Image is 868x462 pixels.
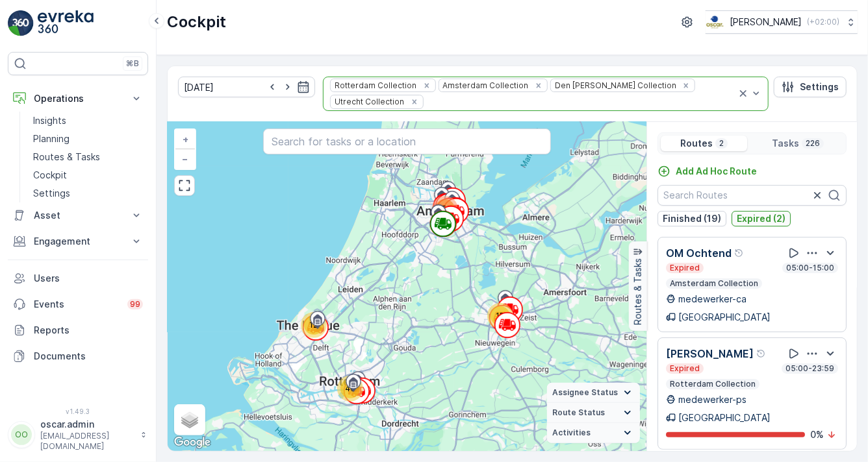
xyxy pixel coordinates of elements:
[420,80,434,91] div: Remove Rotterdam Collection
[800,80,839,93] p: Settings
[8,407,148,415] span: v 1.49.3
[28,148,148,166] a: Routes & Tasks
[678,311,771,324] p: [GEOGRAPHIC_DATA]
[496,311,505,321] span: 15
[680,137,713,150] p: Routes
[331,95,406,108] div: Utrecht Collection
[175,149,195,169] a: Zoom Out
[679,80,693,91] div: Remove Den Haag Collection
[28,184,148,202] a: Settings
[331,79,418,91] div: Rotterdam Collection
[301,312,327,338] div: 12
[28,166,148,184] a: Cockpit
[669,278,759,289] p: Amsterdam Collection
[551,79,678,91] div: Den [PERSON_NAME] Collection
[678,411,771,424] p: [GEOGRAPHIC_DATA]
[676,165,757,178] p: Add Ad Hoc Route
[263,128,550,154] input: Search for tasks or a location
[784,363,836,374] p: 05:00-23:59
[183,153,189,164] span: −
[439,79,531,91] div: Amsterdam Collection
[657,165,757,178] a: Add Ad Hoc Route
[33,169,67,182] p: Cockpit
[774,77,847,97] button: Settings
[730,16,802,29] p: [PERSON_NAME]
[11,424,32,445] div: OO
[432,196,458,222] div: 159
[669,379,757,389] p: Rotterdam Collection
[547,423,640,443] summary: Activities
[34,92,122,105] p: Operations
[552,407,605,418] span: Route Status
[33,132,70,145] p: Planning
[8,228,148,254] button: Engagement
[807,17,839,27] p: ( +02:00 )
[8,343,148,369] a: Documents
[734,248,745,258] div: Help Tooltip Icon
[34,298,120,311] p: Events
[407,97,422,107] div: Remove Utrecht Collection
[678,293,747,306] p: medewerker-ca
[175,130,195,149] a: Zoom In
[669,363,701,374] p: Expired
[756,348,767,359] div: Help Tooltip Icon
[8,202,148,228] button: Asset
[810,428,824,441] p: 0 %
[531,80,546,91] div: Remove Amsterdam Collection
[657,211,726,226] button: Finished (19)
[547,383,640,403] summary: Assignee Status
[126,58,139,69] p: ⌘B
[666,245,732,261] p: OM Ochtend
[772,137,799,150] p: Tasks
[33,151,100,164] p: Routes & Tasks
[28,130,148,148] a: Planning
[678,393,747,406] p: medewerker-ps
[785,263,836,273] p: 05:00-15:00
[737,212,785,225] p: Expired (2)
[804,138,821,149] p: 226
[34,272,143,285] p: Users
[40,418,134,431] p: oscar.admin
[171,434,214,451] img: Google
[337,376,363,402] div: 40
[34,324,143,337] p: Reports
[732,211,791,226] button: Expired (2)
[33,187,70,200] p: Settings
[34,209,122,222] p: Asset
[130,299,140,310] p: 99
[552,387,618,398] span: Assignee Status
[8,10,34,36] img: logo
[706,15,724,29] img: basis-logo_rgb2x.png
[40,431,134,452] p: [EMAIL_ADDRESS][DOMAIN_NAME]
[718,138,725,149] p: 2
[487,303,513,329] div: 15
[8,418,148,452] button: OOoscar.admin[EMAIL_ADDRESS][DOMAIN_NAME]
[175,406,204,434] a: Layers
[38,10,94,36] img: logo_light-DOdMpM7g.png
[657,185,847,206] input: Search Routes
[632,258,645,325] p: Routes & Tasks
[706,10,858,34] button: [PERSON_NAME](+02:00)
[669,263,701,273] p: Expired
[167,12,226,32] p: Cockpit
[8,86,148,112] button: Operations
[178,77,315,97] input: dd/mm/yyyy
[28,112,148,130] a: Insights
[34,235,122,248] p: Engagement
[8,291,148,317] a: Events99
[552,428,591,438] span: Activities
[33,114,66,127] p: Insights
[8,265,148,291] a: Users
[171,434,214,451] a: Open this area in Google Maps (opens a new window)
[8,317,148,343] a: Reports
[547,403,640,423] summary: Route Status
[183,134,188,145] span: +
[666,346,754,361] p: [PERSON_NAME]
[34,350,143,363] p: Documents
[663,212,721,225] p: Finished (19)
